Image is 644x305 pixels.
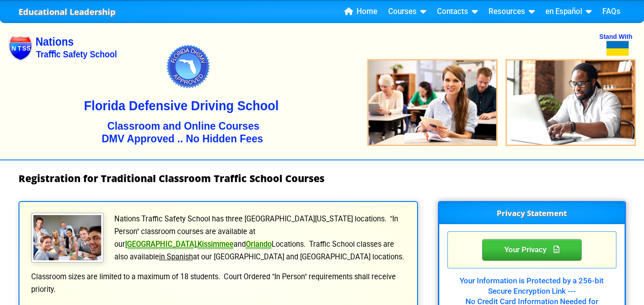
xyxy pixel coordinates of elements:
p: Classroom sizes are limited to a maximum of 18 students. Court Ordered "In Person" requirements s... [30,271,406,296]
u: in Spanish [159,253,193,261]
img: Nations Traffic School - Your DMV Approved Florida Traffic School [8,16,636,160]
a: Contacts [433,5,481,19]
a: Kissimmee [197,240,234,249]
div: Privacy Statement [482,239,582,261]
a: en Español [542,5,595,19]
img: Traffic School Students [31,213,103,263]
a: Resources [485,5,538,19]
h1: Registration for Traditional Classroom Traffic School Courses [19,173,626,184]
a: Your Privacy [482,244,582,255]
a: FAQs [599,5,624,19]
a: [GEOGRAPHIC_DATA] [125,240,196,249]
p: Nations Traffic Safety School has three [GEOGRAPHIC_DATA][US_STATE] locations. "In Person" classr... [30,213,406,263]
h3: Privacy Statement [439,202,625,224]
a: Courses [385,5,430,19]
a: Orlando [246,240,272,249]
a: Educational Leadership [19,5,116,19]
a: Home [341,5,381,19]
